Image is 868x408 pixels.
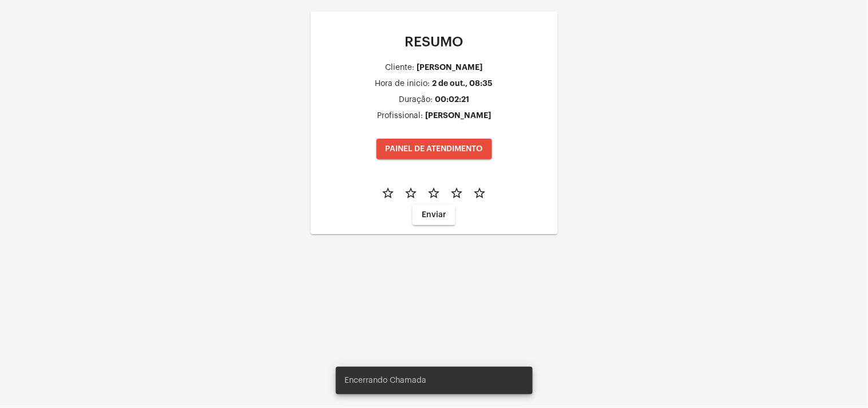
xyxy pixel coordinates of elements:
[386,64,415,72] div: Cliente:
[382,186,395,200] mat-icon: star_border
[473,186,487,200] mat-icon: star_border
[435,95,469,104] div: 00:02:21
[386,145,483,153] span: PAINEL DE ATENDIMENTO
[405,186,418,200] mat-icon: star_border
[425,111,491,120] div: [PERSON_NAME]
[376,139,492,159] button: PAINEL DE ATENDIMENTO
[433,79,493,88] div: 2 de out., 08:35
[427,186,441,200] mat-icon: star_border
[375,80,430,88] div: Hora de inicio:
[377,112,423,120] div: Profissional:
[450,186,464,200] mat-icon: star_border
[320,34,549,49] p: RESUMO
[417,63,483,72] div: [PERSON_NAME]
[399,96,433,104] div: Duração:
[413,205,455,225] button: Enviar
[422,211,446,219] span: Enviar
[345,375,427,386] span: Encerrando Chamada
